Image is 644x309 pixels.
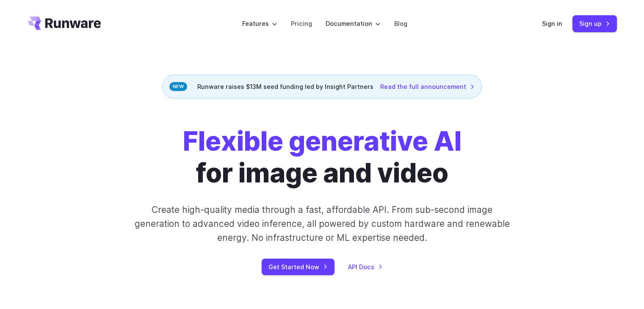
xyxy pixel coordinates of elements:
div: Runware raises $13M seed funding led by Insight Partners [162,74,482,99]
a: Pricing [291,19,312,28]
a: API Docs [348,262,383,272]
label: Features [242,19,277,28]
a: Sign in [542,19,562,28]
a: Read the full announcement [380,82,475,91]
a: Get Started Now [262,259,334,275]
a: Blog [394,19,407,28]
h1: for image and video [183,126,462,189]
label: Documentation [326,19,381,28]
a: Go to / [28,17,101,30]
p: Create high-quality media through a fast, affordable API. From sub-second image generation to adv... [133,203,511,245]
a: Sign up [572,15,617,32]
strong: Flexible generative AI [183,125,462,157]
